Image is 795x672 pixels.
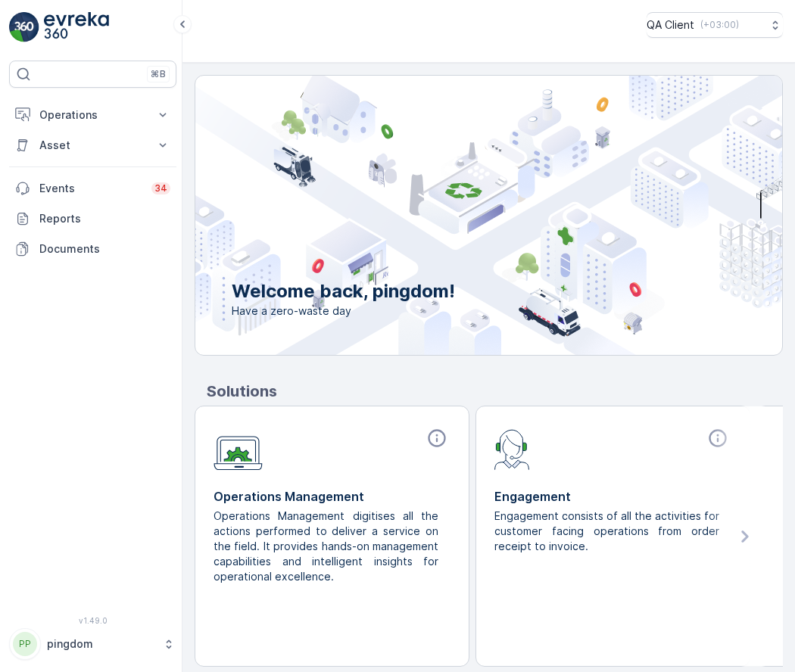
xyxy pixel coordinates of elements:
p: 34 [154,182,167,194]
img: module-icon [494,428,530,470]
a: Documents [9,234,176,264]
p: Documents [39,241,170,257]
p: ⌘B [151,68,166,80]
p: Solutions [207,380,783,403]
p: Operations Management digitises all the actions performed to deliver a service on the field. It p... [214,509,438,584]
span: Have a zero-waste day [232,303,455,319]
p: Operations [39,107,146,123]
p: Reports [39,211,170,226]
p: Engagement [494,487,731,506]
button: PPpingdom [9,628,176,660]
button: Asset [9,130,176,160]
p: Asset [39,138,146,153]
button: QA Client(+03:00) [647,12,783,38]
button: Operations [9,100,176,130]
p: Events [39,181,142,196]
img: module-icon [214,428,263,471]
div: PP [13,632,37,656]
p: QA Client [647,17,694,33]
p: ( +03:00 ) [700,19,739,31]
a: Events34 [9,173,176,204]
img: logo [9,12,39,42]
a: Reports [9,204,176,234]
p: Operations Management [214,487,450,506]
p: Welcome back, pingdom! [232,279,455,303]
span: v 1.49.0 [9,616,176,625]
p: pingdom [47,636,155,652]
p: Engagement consists of all the activities for customer facing operations from order receipt to in... [494,509,719,554]
img: city illustration [127,76,782,355]
img: logo_light-DOdMpM7g.png [44,12,109,42]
